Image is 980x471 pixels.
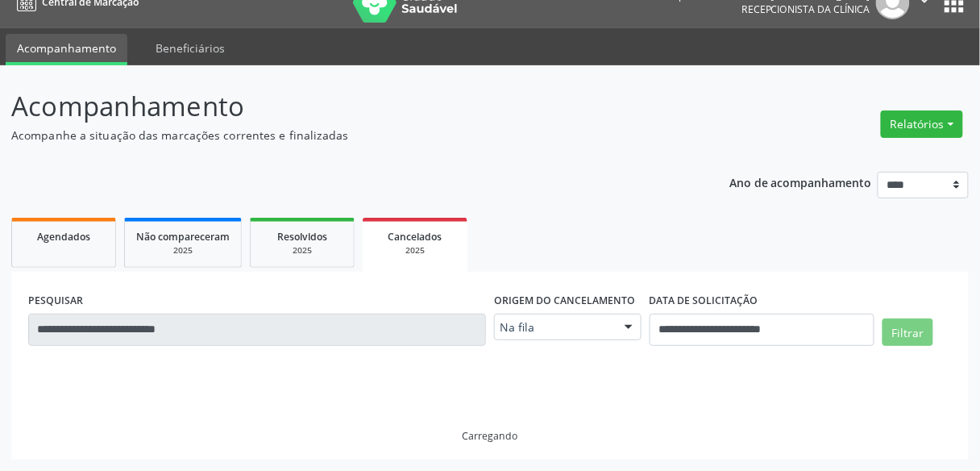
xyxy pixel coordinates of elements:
label: PESQUISAR [28,289,83,314]
span: Resolvidos [277,230,327,244]
a: Beneficiários [144,34,236,62]
span: Recepcionista da clínica [741,2,870,16]
label: DATA DE SOLICITAÇÃO [650,289,758,314]
div: 2025 [136,244,230,256]
span: Agendados [37,230,90,244]
a: Acompanhamento [6,34,127,65]
div: 2025 [262,244,343,256]
span: Não compareceram [136,230,230,244]
p: Acompanhe a situação das marcações correntes e finalizadas [11,127,682,144]
button: Relatórios [881,110,963,138]
button: Filtrar [882,319,933,346]
span: Na fila [500,319,608,336]
p: Acompanhamento [11,86,682,127]
label: Origem do cancelamento [494,289,635,314]
div: Carregando [463,429,518,443]
p: Ano de acompanhamento [729,172,872,192]
span: Cancelados [388,230,442,244]
div: 2025 [374,244,456,256]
